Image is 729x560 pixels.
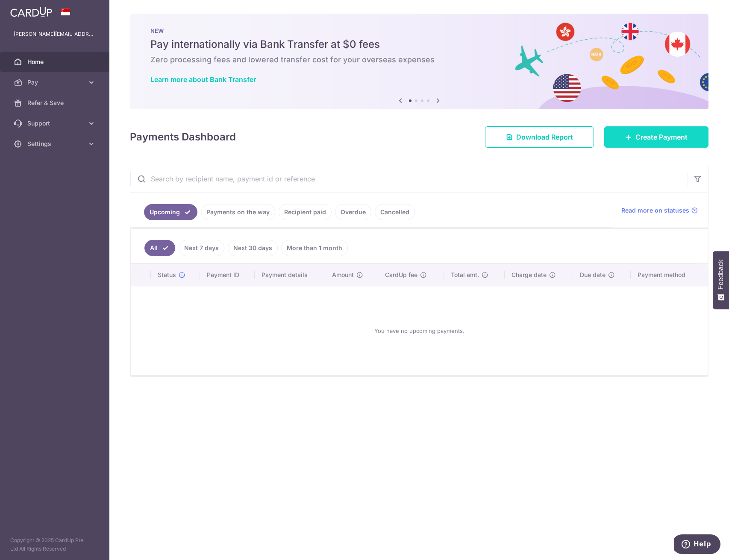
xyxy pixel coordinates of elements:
span: Charge date [511,271,547,279]
a: Next 7 days [179,240,224,256]
span: Read more on statuses [621,206,689,215]
span: Create Payment [635,132,688,142]
a: Create Payment [604,126,708,148]
a: Overdue [335,204,371,220]
span: Home [27,58,84,66]
th: Payment details [255,264,325,286]
span: CardUp fee [385,271,417,279]
span: Total amt. [451,271,479,279]
a: More than 1 month [281,240,348,256]
h4: Payments Dashboard [130,129,236,145]
span: Refer & Save [27,99,84,107]
span: Due date [580,271,606,279]
a: Recipient paid [279,204,332,220]
a: Learn more about Bank Transfer [150,75,256,84]
a: Upcoming [144,204,197,220]
a: Payments on the way [201,204,275,220]
span: Amount [332,271,354,279]
a: Next 30 days [228,240,278,256]
img: Bank transfer banner [130,14,708,109]
p: [PERSON_NAME][EMAIL_ADDRESS][DOMAIN_NAME] [14,30,96,38]
a: All [144,240,175,256]
h5: Pay internationally via Bank Transfer at $0 fees [150,38,688,51]
a: Cancelled [375,204,415,220]
span: Settings [27,140,84,148]
span: Feedback [717,260,725,289]
span: Pay [27,78,84,87]
iframe: Opens a widget where you can find more information [674,534,720,556]
th: Payment method [631,264,708,286]
span: Status [158,271,176,279]
h6: Zero processing fees and lowered transfer cost for your overseas expenses [150,55,688,65]
input: Search by recipient name, payment id or reference [130,165,688,192]
img: CardUp [10,7,52,17]
span: Download Report [516,132,573,142]
a: Read more on statuses [621,206,698,215]
p: NEW [150,27,688,34]
span: Support [27,119,84,128]
a: Download Report [485,126,594,148]
button: Feedback - Show survey [713,251,729,309]
div: You have no upcoming payments. [141,293,697,368]
th: Payment ID [200,264,255,286]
